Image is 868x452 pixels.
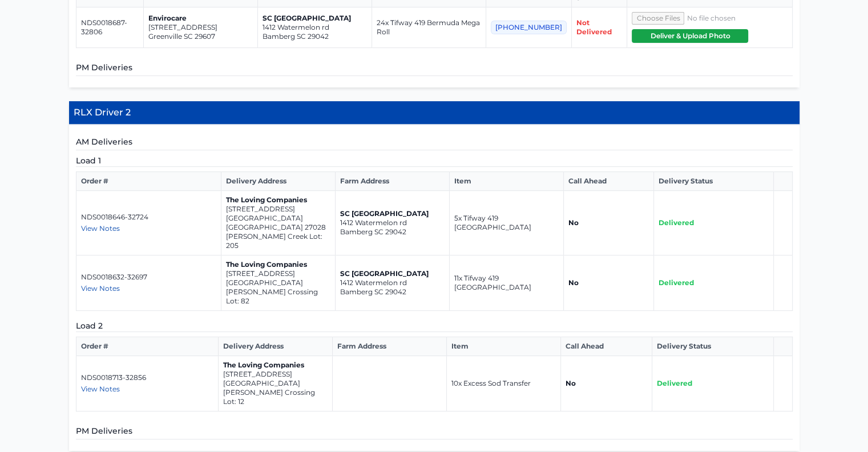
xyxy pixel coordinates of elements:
[566,379,576,387] strong: No
[449,255,563,311] td: 11x Tifway 419 [GEOGRAPHIC_DATA]
[81,284,120,293] span: View Notes
[652,337,773,356] th: Delivery Status
[335,172,449,191] th: Farm Address
[632,29,748,43] button: Deliver & Upload Photo
[449,191,563,255] td: 5x Tifway 419 [GEOGRAPHIC_DATA]
[81,273,216,282] p: NDS0018632-32697
[563,172,653,191] th: Call Ahead
[76,425,793,439] h5: PM Deliveries
[76,155,793,167] h5: Load 1
[76,172,221,191] th: Order #
[81,213,216,222] p: NDS0018646-32724
[81,385,120,393] span: View Notes
[340,287,445,297] p: Bamberg SC 29042
[81,373,213,382] p: NDS0018713-32856
[263,23,367,32] p: 1412 Watermelon rd
[263,14,367,23] p: SC [GEOGRAPHIC_DATA]
[659,218,694,227] span: Delivered
[218,337,332,356] th: Delivery Address
[226,269,330,278] p: [STREET_ADDRESS]
[340,218,445,227] p: 1412 Watermelon rd
[148,23,253,32] p: [STREET_ADDRESS]
[226,260,330,269] p: The Loving Companies
[223,388,328,406] p: [PERSON_NAME] Crossing Lot: 12
[449,172,563,191] th: Item
[226,195,330,205] p: The Loving Companies
[372,7,486,48] td: 24x Tifway 419 Bermuda Mega Roll
[81,224,120,233] span: View Notes
[263,32,367,41] p: Bamberg SC 29042
[76,320,793,332] h5: Load 2
[81,18,139,37] p: NDS0018687-32806
[340,278,445,287] p: 1412 Watermelon rd
[340,209,445,218] p: SC [GEOGRAPHIC_DATA]
[653,172,774,191] th: Delivery Status
[340,227,445,237] p: Bamberg SC 29042
[446,337,560,356] th: Item
[69,101,800,125] h4: RLX Driver 2
[76,337,218,356] th: Order #
[560,337,652,356] th: Call Ahead
[76,136,793,150] h5: AM Deliveries
[568,278,579,287] strong: No
[223,379,328,388] p: [GEOGRAPHIC_DATA]
[221,172,335,191] th: Delivery Address
[148,32,253,41] p: Greenville SC 29607
[576,18,612,36] span: Not Delivered
[332,337,446,356] th: Farm Address
[659,278,694,287] span: Delivered
[226,232,330,250] p: [PERSON_NAME] Creek Lot: 205
[446,356,560,411] td: 10x Excess Sod Transfer
[226,287,330,306] p: [PERSON_NAME] Crossing Lot: 82
[226,205,330,214] p: [STREET_ADDRESS]
[657,379,692,387] span: Delivered
[148,14,253,23] p: Envirocare
[568,218,579,227] strong: No
[76,62,793,76] h5: PM Deliveries
[340,269,445,278] p: SC [GEOGRAPHIC_DATA]
[226,278,330,287] p: [GEOGRAPHIC_DATA]
[491,21,567,34] span: [PHONE_NUMBER]
[223,370,328,379] p: [STREET_ADDRESS]
[223,361,328,370] p: The Loving Companies
[226,214,330,232] p: [GEOGRAPHIC_DATA] [GEOGRAPHIC_DATA] 27028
